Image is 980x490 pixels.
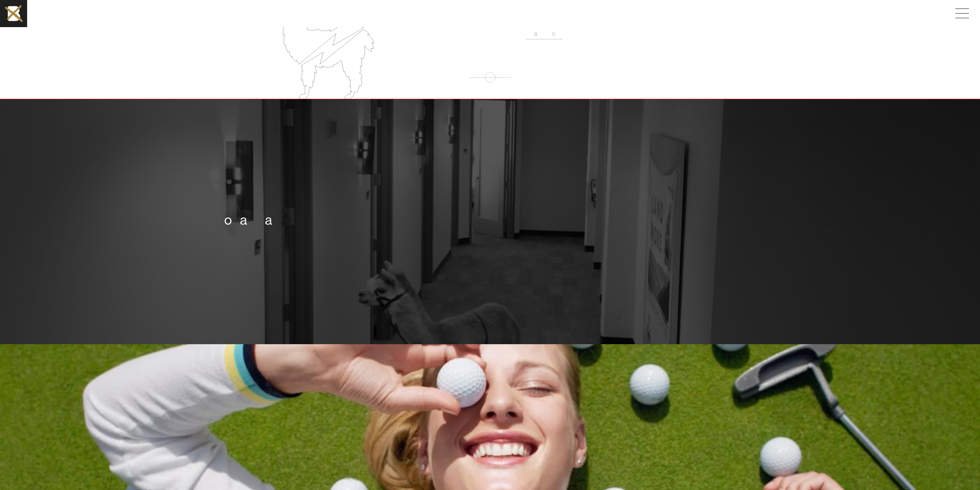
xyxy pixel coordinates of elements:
[257,212,265,228] span: c
[247,212,255,228] span: n
[232,212,240,228] span: h
[216,212,224,228] span: b
[525,28,563,39] button: LearnMore
[224,212,232,228] span: o
[283,212,290,228] span: s
[240,212,247,228] span: a
[272,212,283,228] span: m
[265,212,272,228] span: a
